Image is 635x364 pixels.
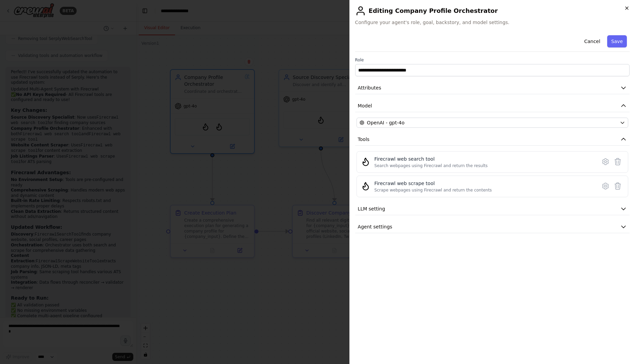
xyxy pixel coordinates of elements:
button: OpenAI - gpt-4o [357,118,628,128]
span: Model [358,102,372,109]
span: OpenAI - gpt-4o [367,119,405,126]
button: Tools [355,133,630,146]
img: FirecrawlScrapeWebsiteTool [361,181,370,191]
button: Configure tool [599,156,612,168]
button: Delete tool [612,156,624,168]
button: Save [607,35,627,47]
button: LLM setting [355,203,630,215]
div: Firecrawl web search tool [374,156,488,162]
img: FirecrawlSearchTool [361,157,370,166]
div: Firecrawl web scrape tool [374,180,492,187]
button: Cancel [580,35,604,47]
button: Configure tool [599,180,612,192]
span: Configure your agent's role, goal, backstory, and model settings. [355,19,630,26]
label: Role [355,57,630,63]
div: Search webpages using Firecrawl and return the results [374,163,488,168]
span: Tools [358,136,370,143]
button: Attributes [355,82,630,94]
span: LLM setting [358,205,385,212]
div: Scrape webpages using Firecrawl and return the contents [374,187,492,193]
button: Model [355,100,630,112]
span: Agent settings [358,223,392,230]
button: Agent settings [355,221,630,233]
h2: Editing Company Profile Orchestrator [355,5,630,16]
span: Attributes [358,84,381,91]
button: Delete tool [612,180,624,192]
